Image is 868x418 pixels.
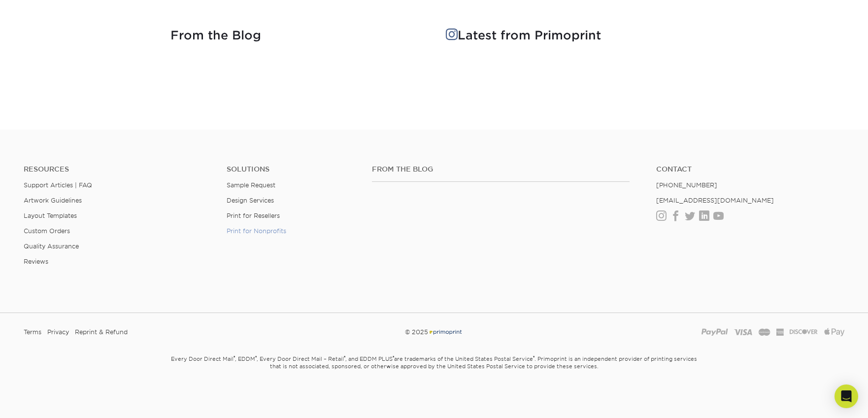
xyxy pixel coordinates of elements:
[656,181,717,189] a: [PHONE_NUMBER]
[446,29,698,43] h4: Latest from Primoprint
[393,355,394,360] sup: ®
[24,181,92,189] a: Support Articles | FAQ
[227,227,286,235] a: Print for Nonprofits
[24,227,70,235] a: Custom Orders
[428,328,463,336] img: Primoprint
[255,355,257,360] sup: ®
[227,165,357,174] h4: Solutions
[372,165,630,174] h4: From the Blog
[47,325,69,340] a: Privacy
[234,355,235,360] sup: ®
[227,212,280,219] a: Print for Resellers
[75,325,128,340] a: Reprint & Refund
[24,197,82,204] a: Artwork Guidelines
[24,258,48,265] a: Reviews
[533,355,534,360] sup: ®
[835,384,858,408] div: Open Intercom Messenger
[656,165,844,174] a: Contact
[24,212,77,219] a: Layout Templates
[227,181,275,189] a: Sample Request
[227,197,274,204] a: Design Services
[146,351,722,395] small: Every Door Direct Mail , EDDM , Every Door Direct Mail – Retail , and EDDM PLUS are trademarks of...
[656,197,774,204] a: [EMAIL_ADDRESS][DOMAIN_NAME]
[295,325,573,340] div: © 2025
[344,355,345,360] sup: ®
[24,243,79,250] a: Quality Assurance
[170,29,422,43] h4: From the Blog
[24,165,212,174] h4: Resources
[24,325,41,340] a: Terms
